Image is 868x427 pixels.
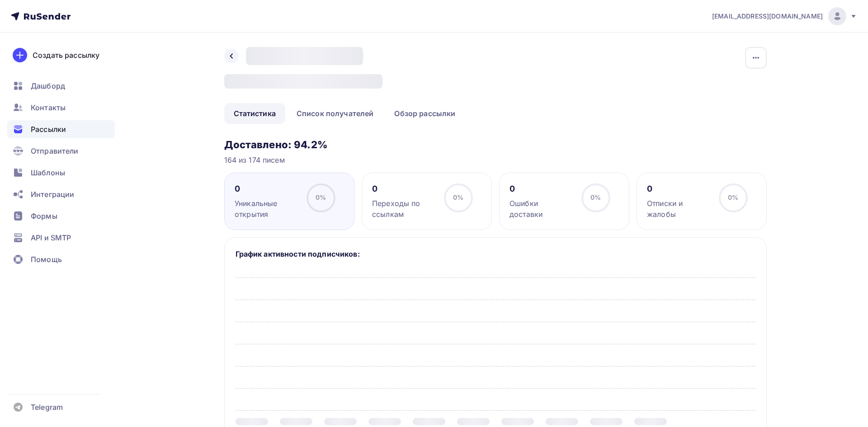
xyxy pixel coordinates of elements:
[316,193,326,201] span: 0%
[728,193,738,201] span: 0%
[31,189,74,200] span: Интеграции
[235,183,298,194] div: 0
[509,198,573,220] div: Ошибки доставки
[224,103,285,124] a: Статистика
[712,7,857,25] a: [EMAIL_ADDRESS][DOMAIN_NAME]
[509,183,573,194] div: 0
[287,103,383,124] a: Список получателей
[590,193,601,201] span: 0%
[31,211,57,221] span: Формы
[647,198,711,220] div: Отписки и жалобы
[31,124,66,135] span: Рассылки
[31,232,71,243] span: API и SMTP
[31,80,65,91] span: Дашборд
[31,145,79,156] span: Отправители
[224,138,767,151] h3: Доставлено: 94.2%
[33,50,99,61] div: Создать рассылку
[7,77,115,95] a: Дашборд
[712,12,823,21] span: [EMAIL_ADDRESS][DOMAIN_NAME]
[647,183,711,194] div: 0
[31,254,62,265] span: Помощь
[224,155,767,165] div: 164 из 174 писем
[7,164,115,182] a: Шаблоны
[7,99,115,117] a: Контакты
[7,142,115,160] a: Отправители
[7,120,115,138] a: Рассылки
[31,102,66,113] span: Контакты
[372,198,436,220] div: Переходы по ссылкам
[31,167,65,178] span: Шаблоны
[236,249,755,259] h5: График активности подписчиков:
[372,183,436,194] div: 0
[385,103,465,124] a: Обзор рассылки
[7,207,115,225] a: Формы
[31,402,63,413] span: Telegram
[453,193,463,201] span: 0%
[235,198,298,220] div: Уникальные открытия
